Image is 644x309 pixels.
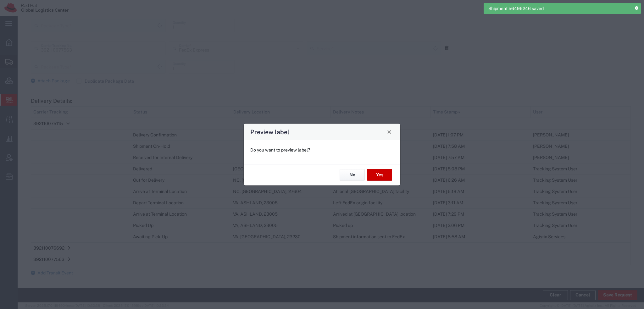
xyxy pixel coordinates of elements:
button: Yes [367,169,392,181]
button: Close [385,127,394,136]
h4: Preview label [250,127,289,136]
span: Shipment 56496246 saved [488,5,544,12]
p: Do you want to preview label? [250,146,394,153]
button: No [340,169,365,181]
